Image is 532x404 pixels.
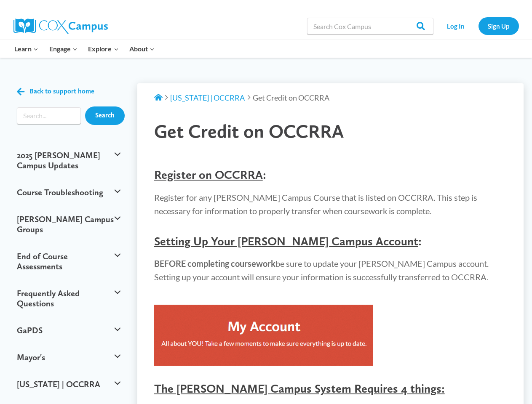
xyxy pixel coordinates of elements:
button: Frequently Asked Questions [13,280,125,317]
button: [PERSON_NAME] Campus Groups [13,206,125,243]
span: The [PERSON_NAME] Campus System Requires 4 things: [154,381,445,396]
a: Sign Up [479,17,519,35]
p: Register for any [PERSON_NAME] Campus Course that is listed on OCCRRA. This step is necessary for... [154,191,507,218]
nav: Primary Navigation [9,40,160,58]
input: Search [85,106,125,125]
span: Learn [14,43,38,54]
a: Back to support home [17,85,94,98]
form: Search form [17,107,81,124]
nav: Secondary Navigation [438,17,519,35]
strong: BEFORE completing coursework [154,258,275,268]
span: Get Credit on OCCRRA [253,93,329,102]
button: GaPDS [13,317,125,344]
img: Cox Campus [13,19,108,34]
input: Search Cox Campus [307,18,433,35]
span: Explore [88,43,118,54]
button: Course Troubleshooting [13,179,125,206]
span: Back to support home [29,88,94,96]
a: Log In [438,17,474,35]
a: [US_STATE] | OCCRRA [170,93,245,102]
span: Register on OCCRRA [154,167,263,182]
button: Mayor's [13,344,125,371]
a: Support Home [154,93,163,102]
button: [US_STATE] | OCCRRA [13,371,125,398]
span: About [129,43,155,54]
span: Get Credit on OCCRRA [154,120,344,142]
button: End of Course Assessments [13,243,125,280]
h4: : [154,234,507,249]
span: Engage [49,43,78,54]
button: 2025 [PERSON_NAME] Campus Updates [13,142,125,179]
p: be sure to update your [PERSON_NAME] Campus account. Setting up your account will ensure your inf... [154,257,507,284]
span: Setting Up Your [PERSON_NAME] Campus Account [154,234,418,248]
input: Search input [17,107,81,124]
h4: : [154,168,507,182]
